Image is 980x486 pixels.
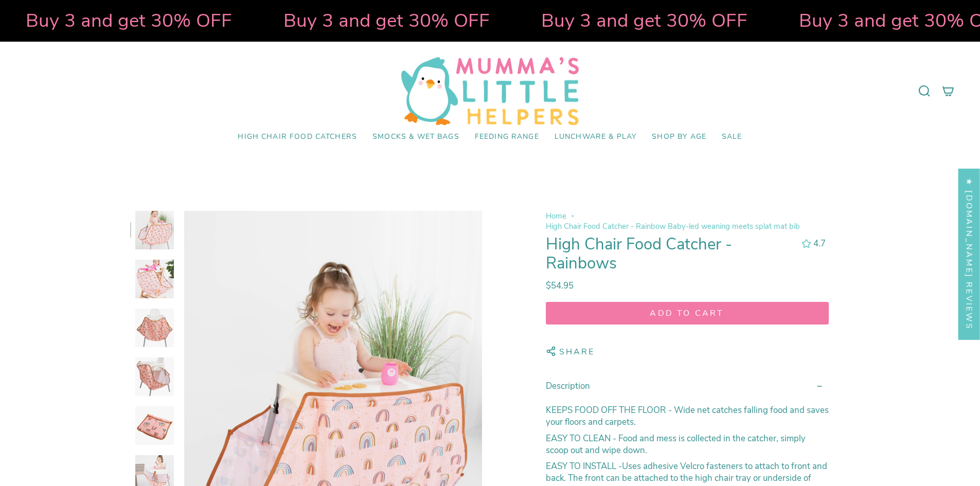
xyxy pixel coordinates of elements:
[546,221,800,231] span: High Chair Food Catcher - Rainbow Baby-led weaning meets splat mat bib
[475,133,539,141] span: Feeding Range
[24,8,230,33] strong: Buy 3 and get 30% OFF
[467,125,547,149] a: Feeding Range
[372,133,459,141] span: Smocks & Wet Bags
[958,168,980,339] div: Click to open Judge.me floating reviews tab
[714,125,750,149] a: SALE
[230,125,365,149] a: High Chair Food Catchers
[546,461,616,473] strong: EASY TO INSTALL
[281,8,488,33] strong: Buy 3 and get 30% OFF
[644,125,714,149] a: Shop by Age
[401,57,579,125] img: Mumma’s Little Helpers
[546,433,618,444] strong: EASY TO CLEAN -
[722,133,742,141] span: SALE
[546,280,574,292] span: $54.95
[546,341,595,363] button: Share
[556,308,819,319] span: Add to cart
[555,133,636,141] span: Lunchware & Play
[546,302,829,325] button: Add to cart
[546,372,829,400] summary: Description
[546,235,793,274] h1: High Chair Food Catcher - Rainbows
[796,237,828,250] button: 4.68 out of 5.0 stars
[539,8,745,33] strong: Buy 3 and get 30% OFF
[546,405,829,428] p: - Wide net catches falling food and saves your floors and carpets.
[365,125,467,149] a: Smocks & Wet Bags
[813,238,826,249] span: 4.7
[801,239,811,248] div: 4.68 out of 5.0 stars
[652,133,706,141] span: Shop by Age
[559,346,595,360] span: Share
[546,211,566,221] a: Home
[546,433,829,456] p: Food and mess is collected in the catcher, simply scoop out and wipe down.
[546,405,668,417] strong: KEEPS FOOD OFF THE FLOOR
[238,133,357,141] span: High Chair Food Catchers
[547,125,644,149] a: Lunchware & Play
